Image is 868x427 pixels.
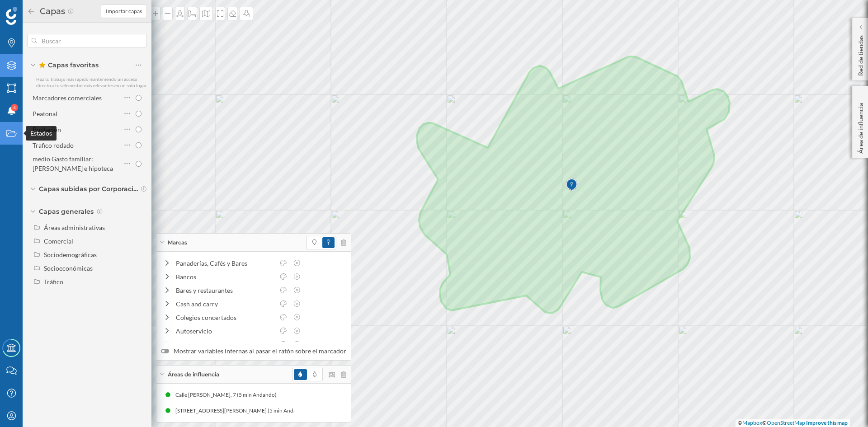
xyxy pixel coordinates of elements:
div: Panaderías, Cafés y Bares [176,258,274,268]
div: [STREET_ADDRESS][PERSON_NAME] (5 min Andando) [175,406,312,415]
div: Áreas administrativas [44,224,105,231]
h2: Capas [35,4,67,19]
span: Importar capas [106,7,142,15]
div: Tráfico [44,278,63,286]
a: OpenStreetMap [767,419,805,426]
div: Sociodemográficas [44,251,97,258]
div: Calle [PERSON_NAME], 7 (5 min Andando) [175,390,281,399]
div: © © [736,419,850,427]
span: Capas subidas por Corporación Alimentaria Guissona (BonÀrea) [39,184,138,193]
div: Autoservicio [176,326,274,336]
span: Marcas [168,239,187,247]
div: Colegios concertados [176,313,274,322]
span: Capas generales [39,207,94,216]
p: Red de tiendas [856,32,865,76]
span: Haz tu trabajo más rápido manteniendo un acceso directo a tus elementos más relevantes en un solo... [36,76,147,88]
label: Mostrar variables internas al pasar el ratón sobre el marcador [161,347,346,356]
a: Mapbox [742,419,762,426]
div: Cash and carry [176,299,274,309]
div: Población [33,126,61,133]
span: 4 [13,103,16,112]
div: Marcadores comerciales [33,94,102,102]
span: Soporte [18,6,50,14]
div: Bares y restaurantes [176,286,274,295]
span: Áreas de influencia [168,371,219,379]
div: Comercial [44,237,73,245]
div: Trafico rodado [33,141,74,149]
div: Bancos [176,272,274,282]
span: Capas favoritas [39,61,99,70]
div: medio Gasto familiar: [PERSON_NAME] e hipoteca [33,155,113,172]
img: Marker [566,176,577,194]
a: Improve this map [806,419,848,426]
img: Geoblink Logo [6,7,17,25]
div: Peatonal [33,110,57,117]
div: Socioeconómicas [44,264,93,272]
p: Área de influencia [856,99,865,154]
div: Comida Rápida [176,340,274,349]
div: Estados [26,126,57,141]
